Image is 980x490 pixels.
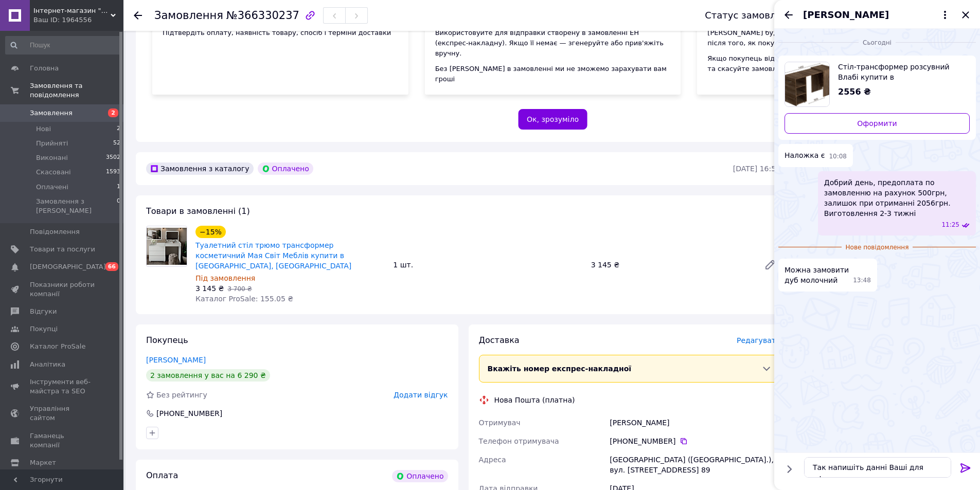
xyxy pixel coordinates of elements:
span: Під замовлення [195,274,255,282]
span: Головна [30,64,59,73]
textarea: Так напишіть данні Ваші для офор [804,457,951,478]
div: 1 шт. [389,258,586,272]
span: Добрий день, предоплата по замовленню на рахунок 500грн, залишок при отриманні 2056грн. Виготовле... [824,177,970,219]
span: Замовлення та повідомлення [30,81,123,100]
div: Якщо покупець відмовиться від замовлення — відкличте посилку та скасуйте замовлення, щоб гроші по... [707,53,943,74]
span: Нове повідомлення [842,243,913,252]
img: 5969491423_w640_h640_stol-transformer-razdvizhnoj.jpg [785,62,829,106]
span: Додати відгук [394,391,448,399]
button: Назад [782,9,795,21]
span: 2 [108,108,118,117]
span: Нові [36,124,51,134]
button: Закрити [959,9,972,21]
a: Туалетний стіл трюмо трансформер косметичний Мая Світ Меблів купити в [GEOGRAPHIC_DATA], [GEOGRAP... [195,241,351,270]
span: Вкажіть номер експрес-накладної [488,365,632,373]
span: 52 [113,139,120,148]
a: [PERSON_NAME] [146,356,206,364]
span: Інтернет-магазин "Шафа-купе" [33,6,111,15]
span: 13:48 12.10.2025 [853,276,871,285]
span: [DEMOGRAPHIC_DATA] [30,262,106,271]
div: [PHONE_NUMBER] [610,436,780,446]
span: Адреса [479,456,506,464]
span: Інструменти веб-майстра та SEO [30,377,95,396]
span: Телефон отримувача [479,437,559,445]
span: 66 [105,262,118,271]
div: Повернутися назад [134,10,142,21]
span: Оплачені [36,183,68,192]
span: Оплата [146,470,178,480]
a: Редагувати [760,255,780,275]
span: Гаманець компанії [30,431,95,450]
span: Каталог ProSale [30,342,85,351]
span: 1593 [106,168,120,177]
span: Скасовані [36,168,71,177]
span: Відгуки [30,307,57,316]
span: 1 [117,183,120,192]
div: Використовуйте для відправки створену в замовленні ЕН (експрес-накладну). Якщо її немає — згенеру... [435,28,671,59]
div: [PHONE_NUMBER] [155,408,223,419]
span: 3502 [106,153,120,162]
span: Сьогодні [859,39,896,47]
span: Управління сайтом [30,404,95,423]
span: Редагувати [737,336,780,344]
span: Замовлення [154,9,223,22]
button: Показати кнопки [782,462,796,476]
span: Товари та послуги [30,245,95,254]
span: Виконані [36,153,68,162]
div: Ваш ID: 1964556 [33,15,123,25]
span: Наложка є [785,150,825,161]
button: [PERSON_NAME] [803,8,951,22]
div: Статус замовлення [705,10,799,21]
a: Переглянути товар [785,62,970,107]
div: [GEOGRAPHIC_DATA] ([GEOGRAPHIC_DATA].), вул. [STREET_ADDRESS] 89 [608,450,782,479]
div: 3 145 ₴ [587,258,756,272]
span: 10:08 12.10.2025 [829,152,847,161]
span: Замовлення [30,108,73,118]
input: Пошук [5,36,121,55]
span: Каталог ProSale: 155.05 ₴ [195,295,293,303]
span: 3 700 ₴ [227,285,252,293]
div: [PERSON_NAME] будуть переведені на ваш рахунок за 24 години після того, як покупець забере своє з... [707,28,943,48]
span: Покупці [30,324,58,334]
span: Замовлення з [PERSON_NAME] [36,197,117,215]
button: Ок, зрозуміло [518,109,587,130]
span: 2556 ₴ [838,87,871,97]
span: Покупець [146,335,188,345]
span: Отримувач [479,419,521,427]
span: [PERSON_NAME] [803,8,889,22]
div: Без [PERSON_NAME] в замовленні ми не зможемо зарахувати вам гроші [435,64,671,84]
span: №366330237 [226,9,299,22]
img: Туалетний стіл трюмо трансформер косметичний Мая Світ Меблів купити в Одесі, Україні [147,228,187,265]
div: −15% [195,226,226,238]
span: Прийняті [36,139,68,148]
div: Нова Пошта (платна) [492,395,578,405]
span: 11:25 12.10.2025 [941,221,959,229]
span: 0 [117,197,120,215]
span: 2 [117,124,120,134]
span: Без рейтингу [156,391,207,399]
span: Повідомлення [30,227,80,237]
div: 12.10.2025 [778,37,976,47]
div: Оплачено [392,470,448,482]
div: Оплачено [258,162,313,175]
time: [DATE] 16:54 [733,165,780,173]
span: Можна замовити дуб молочний [785,265,849,285]
a: Оформити [785,113,970,134]
span: 3 145 ₴ [195,284,224,293]
span: Товари в замовленні (1) [146,206,250,216]
div: 2 замовлення у вас на 6 290 ₴ [146,369,270,382]
span: Стіл-трансформер розсувний Влабі купити в [GEOGRAPHIC_DATA] [838,62,961,82]
div: [PERSON_NAME] [608,413,782,432]
span: Показники роботи компанії [30,280,95,299]
span: Доставка [479,335,520,345]
div: Замовлення з каталогу [146,162,254,175]
span: Аналітика [30,360,65,369]
span: Маркет [30,458,56,467]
